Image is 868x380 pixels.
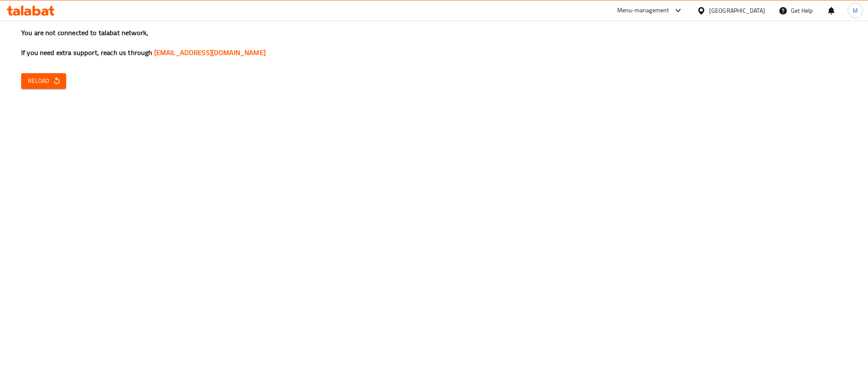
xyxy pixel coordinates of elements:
div: [GEOGRAPHIC_DATA] [709,6,765,15]
a: [EMAIL_ADDRESS][DOMAIN_NAME] [154,46,266,59]
h3: You are not connected to talabat network, If you need extra support, reach us through [21,28,847,58]
div: Menu-management [617,6,669,16]
span: Reload [28,76,59,86]
span: M [853,6,858,15]
button: Reload [21,73,66,89]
